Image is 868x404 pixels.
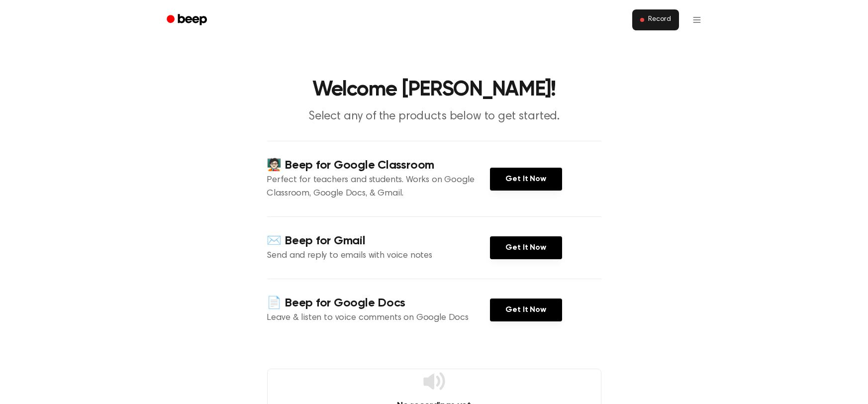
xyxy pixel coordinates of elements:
[685,8,709,32] button: Open menu
[243,108,625,125] p: Select any of the products below to get started.
[490,236,562,259] a: Get It Now
[490,299,562,321] a: Get It Now
[267,233,490,249] h4: ✉️ Beep for Gmail
[267,249,490,263] p: Send and reply to emails with voice notes
[267,295,490,311] h4: 📄 Beep for Google Docs
[267,311,490,325] p: Leave & listen to voice comments on Google Docs
[632,9,678,30] button: Record
[267,174,490,201] p: Perfect for teachers and students. Works on Google Classroom, Google Docs, & Gmail.
[180,80,689,101] h1: Welcome [PERSON_NAME]!
[648,15,671,24] span: Record
[490,168,562,191] a: Get It Now
[267,157,490,174] h4: 🧑🏻‍🏫 Beep for Google Classroom
[160,10,216,30] a: Beep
